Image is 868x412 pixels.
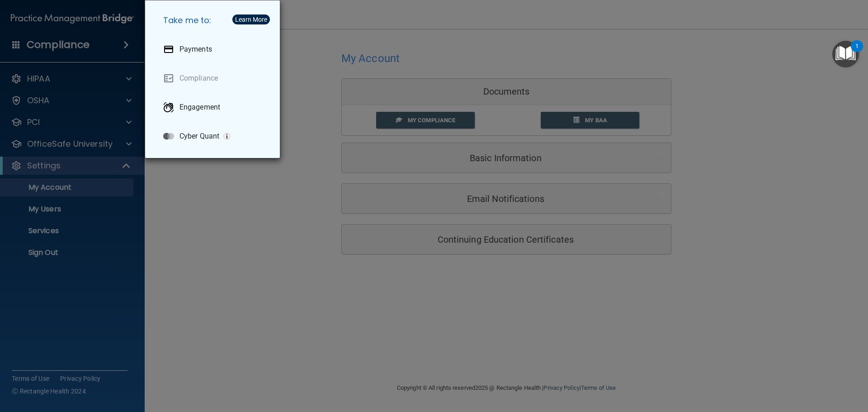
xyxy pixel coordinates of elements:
div: 1 [855,46,859,58]
a: Cyber Quant [156,124,273,149]
a: Engagement [156,95,273,120]
p: Cyber Quant [179,132,219,141]
p: Engagement [179,103,220,112]
a: Compliance [156,66,273,91]
button: Learn More [232,14,270,24]
div: Learn More [235,16,267,23]
a: Payments [156,37,273,62]
h5: Take me to: [156,8,273,33]
button: Open Resource Center, 1 new notification [832,41,859,67]
iframe: Drift Widget Chat Controller [712,348,857,384]
p: Payments [179,45,212,54]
